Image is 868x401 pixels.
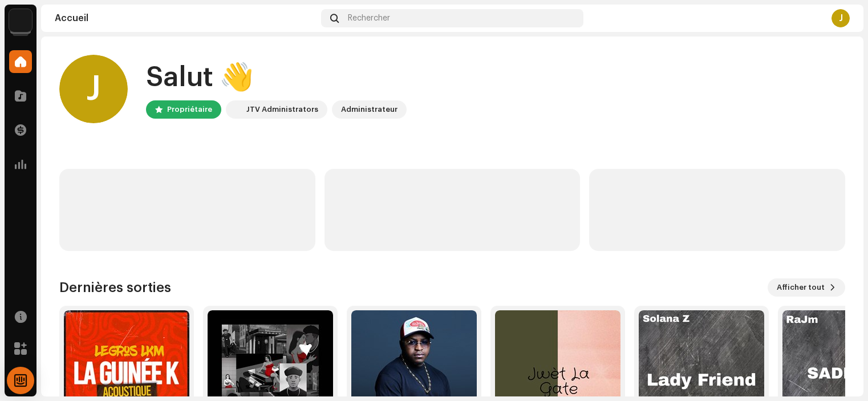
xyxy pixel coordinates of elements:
[146,59,407,96] div: Salut 👋
[9,9,32,32] img: 08840394-dc3e-4720-a77a-6adfc2e10f9d
[59,278,171,297] h3: Dernières sorties
[832,9,850,27] div: J
[7,367,34,394] div: Open Intercom Messenger
[341,103,398,116] div: Administrateur
[228,103,242,116] img: 08840394-dc3e-4720-a77a-6adfc2e10f9d
[59,55,128,123] div: J
[167,103,212,116] div: Propriétaire
[777,276,825,299] span: Afficher tout
[55,14,317,23] div: Accueil
[348,14,390,23] span: Rechercher
[768,278,845,297] button: Afficher tout
[246,103,318,116] div: JTV Administrators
